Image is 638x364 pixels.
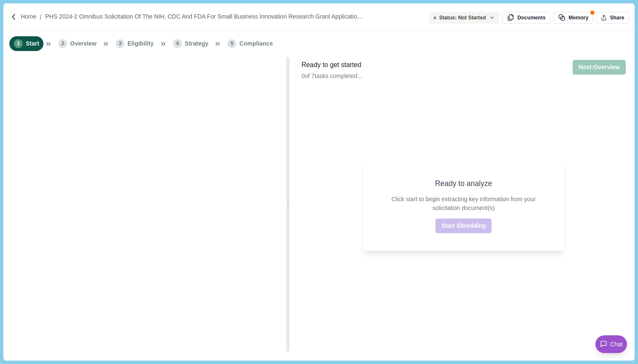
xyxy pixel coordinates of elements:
[435,218,492,233] button: Start Shredding
[239,39,273,48] span: Compliance
[301,60,362,70] div: Ready to get started
[58,39,67,48] span: 2
[227,39,236,48] span: 5
[26,39,39,48] span: Start
[14,39,23,48] span: 1
[595,335,627,353] button: Chat
[70,39,96,48] span: Overview
[127,39,154,48] span: Eligibility
[116,39,124,48] span: 3
[173,39,182,48] span: 4
[21,12,36,21] a: Home
[36,13,45,21] img: Forward slash icon
[10,13,18,21] img: Forward slash icon
[45,12,364,21] a: PHS 2024-2 Omnibus Solicitation of the NIH, CDC and FDA for Small Business Innovation Research Gr...
[573,60,625,75] button: Next:Overview
[435,178,492,189] h2: Ready to analyze
[381,195,546,213] p: Click start to begin extracting key information from your solicitation document(s)
[185,39,208,48] span: Strategy
[301,72,362,81] p: 0 of 7 tasks completed...
[610,340,623,349] span: Chat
